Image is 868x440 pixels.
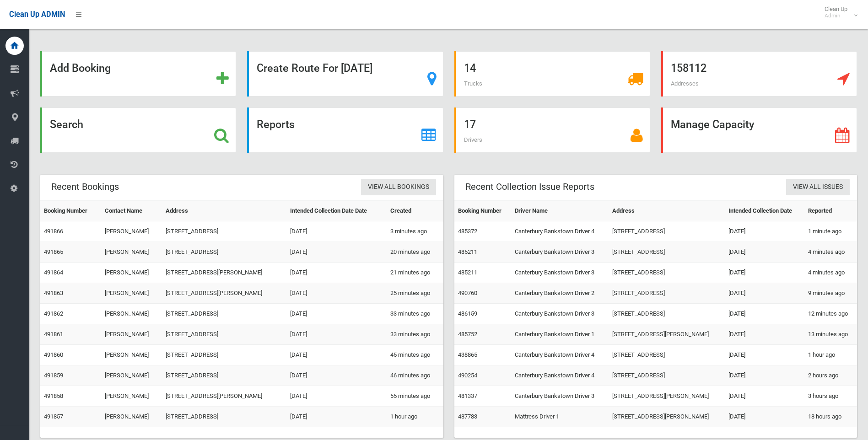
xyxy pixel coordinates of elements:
[387,263,443,283] td: 21 minutes ago
[511,201,609,221] th: Driver Name
[464,80,482,87] span: Trucks
[458,290,477,296] a: 490760
[387,345,443,365] td: 45 minutes ago
[286,407,387,427] td: [DATE]
[9,10,65,19] span: Clean Up ADMIN
[804,263,857,283] td: 4 minutes ago
[44,290,63,296] a: 491863
[825,12,847,19] small: Admin
[609,283,725,304] td: [STREET_ADDRESS]
[458,331,477,338] a: 485752
[661,51,857,97] a: 158112 Addresses
[162,283,286,304] td: [STREET_ADDRESS][PERSON_NAME]
[44,392,63,399] a: 491858
[162,365,286,386] td: [STREET_ADDRESS]
[820,5,857,19] span: Clean Up
[464,136,482,143] span: Drivers
[609,221,725,242] td: [STREET_ADDRESS]
[101,304,162,324] td: [PERSON_NAME]
[40,178,130,196] header: Recent Bookings
[162,345,286,365] td: [STREET_ADDRESS]
[804,201,857,221] th: Reported
[387,386,443,407] td: 55 minutes ago
[804,242,857,263] td: 4 minutes ago
[671,62,706,75] strong: 158112
[286,386,387,407] td: [DATE]
[387,304,443,324] td: 33 minutes ago
[511,386,609,407] td: Canterbury Bankstown Driver 3
[786,179,850,196] a: View All Issues
[286,345,387,365] td: [DATE]
[40,51,236,97] a: Add Booking
[101,386,162,407] td: [PERSON_NAME]
[101,221,162,242] td: [PERSON_NAME]
[387,201,443,221] th: Created
[609,324,725,345] td: [STREET_ADDRESS][PERSON_NAME]
[286,283,387,304] td: [DATE]
[387,365,443,386] td: 46 minutes ago
[804,221,857,242] td: 1 minute ago
[44,351,63,358] a: 491860
[511,283,609,304] td: Canterbury Bankstown Driver 2
[162,386,286,407] td: [STREET_ADDRESS][PERSON_NAME]
[725,283,804,304] td: [DATE]
[50,62,111,75] strong: Add Booking
[458,413,477,420] a: 487783
[257,62,372,75] strong: Create Route For [DATE]
[286,263,387,283] td: [DATE]
[511,345,609,365] td: Canterbury Bankstown Driver 4
[725,345,804,365] td: [DATE]
[609,365,725,386] td: [STREET_ADDRESS]
[387,242,443,263] td: 20 minutes ago
[387,324,443,345] td: 33 minutes ago
[511,365,609,386] td: Canterbury Bankstown Driver 4
[609,263,725,283] td: [STREET_ADDRESS]
[44,413,63,420] a: 491857
[725,324,804,345] td: [DATE]
[458,310,477,317] a: 486159
[671,80,699,87] span: Addresses
[725,221,804,242] td: [DATE]
[101,242,162,263] td: [PERSON_NAME]
[725,201,804,221] th: Intended Collection Date
[286,365,387,386] td: [DATE]
[247,51,443,97] a: Create Route For [DATE]
[454,107,650,153] a: 17 Drivers
[609,304,725,324] td: [STREET_ADDRESS]
[804,304,857,324] td: 12 minutes ago
[162,324,286,345] td: [STREET_ADDRESS]
[162,201,286,221] th: Address
[725,242,804,263] td: [DATE]
[162,263,286,283] td: [STREET_ADDRESS][PERSON_NAME]
[101,263,162,283] td: [PERSON_NAME]
[286,242,387,263] td: [DATE]
[511,407,609,427] td: Mattress Driver 1
[661,107,857,153] a: Manage Capacity
[609,345,725,365] td: [STREET_ADDRESS]
[286,201,387,221] th: Intended Collection Date Date
[454,178,605,196] header: Recent Collection Issue Reports
[286,304,387,324] td: [DATE]
[725,304,804,324] td: [DATE]
[361,179,436,196] a: View All Bookings
[464,118,476,131] strong: 17
[101,201,162,221] th: Contact Name
[387,221,443,242] td: 3 minutes ago
[286,221,387,242] td: [DATE]
[458,269,477,276] a: 485211
[101,345,162,365] td: [PERSON_NAME]
[804,365,857,386] td: 2 hours ago
[101,283,162,304] td: [PERSON_NAME]
[387,283,443,304] td: 25 minutes ago
[101,324,162,345] td: [PERSON_NAME]
[458,228,477,235] a: 485372
[804,283,857,304] td: 9 minutes ago
[162,304,286,324] td: [STREET_ADDRESS]
[454,51,650,97] a: 14 Trucks
[511,304,609,324] td: Canterbury Bankstown Driver 3
[725,263,804,283] td: [DATE]
[609,242,725,263] td: [STREET_ADDRESS]
[458,248,477,255] a: 485211
[458,351,477,358] a: 438865
[247,107,443,153] a: Reports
